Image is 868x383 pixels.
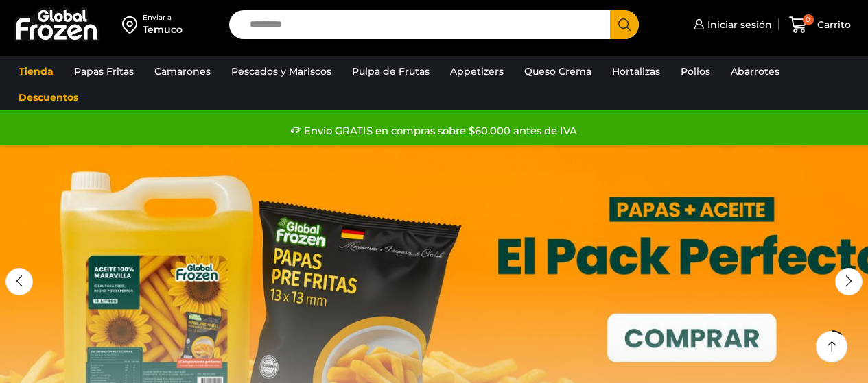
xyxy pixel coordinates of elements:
[674,58,717,84] a: Pollos
[610,10,639,39] button: Search button
[704,18,772,32] span: Iniciar sesión
[724,58,786,84] a: Abarrotes
[690,11,772,38] a: Iniciar sesión
[12,58,60,84] a: Tienda
[803,14,814,25] span: 0
[143,13,183,23] div: Enviar a
[148,58,218,84] a: Camarones
[605,58,667,84] a: Hortalizas
[122,13,143,36] img: address-field-icon.svg
[224,58,338,84] a: Pescados y Mariscos
[443,58,511,84] a: Appetizers
[12,84,85,110] a: Descuentos
[517,58,598,84] a: Queso Crema
[67,58,141,84] a: Papas Fritas
[786,9,854,41] a: 0 Carrito
[143,23,183,36] div: Temuco
[814,18,851,32] span: Carrito
[345,58,436,84] a: Pulpa de Frutas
